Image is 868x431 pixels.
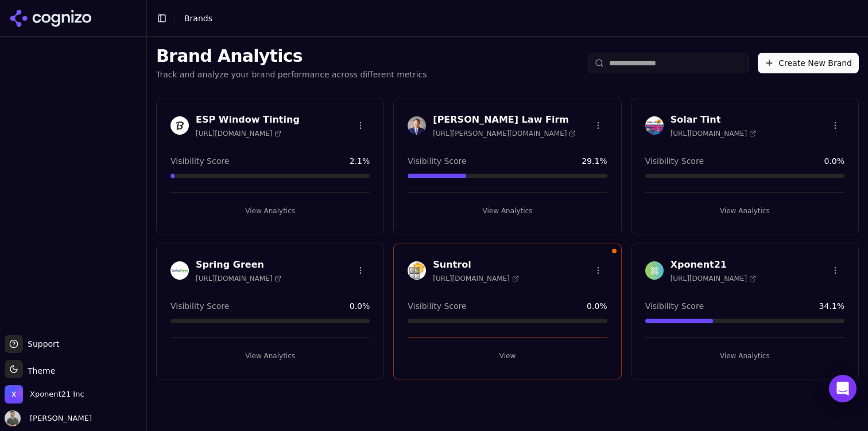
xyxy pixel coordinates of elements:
[587,300,607,312] span: 0.0 %
[196,258,281,272] h3: Spring Green
[5,385,23,403] img: Xponent21 Inc
[170,202,370,220] button: View Analytics
[184,13,212,24] nav: breadcrumb
[170,300,229,312] span: Visibility Score
[645,202,844,220] button: View Analytics
[25,413,92,424] span: [PERSON_NAME]
[582,155,607,167] span: 29.1 %
[30,389,84,399] span: Xponent21 Inc
[408,116,426,135] img: Johnston Law Firm
[5,410,92,426] button: Open user button
[829,375,857,402] div: Open Intercom Messenger
[408,347,607,365] button: View
[196,274,281,283] span: [URL][DOMAIN_NAME]
[408,202,607,220] button: View Analytics
[170,347,370,365] button: View Analytics
[758,53,859,73] button: Create New Brand
[170,116,189,135] img: ESP Window Tinting
[645,347,844,365] button: View Analytics
[196,113,300,127] h3: ESP Window Tinting
[408,261,426,280] img: Suntrol
[5,385,84,403] button: Open organization switcher
[433,274,518,283] span: [URL][DOMAIN_NAME]
[645,116,664,135] img: Solar Tint
[196,129,281,138] span: [URL][DOMAIN_NAME]
[170,261,189,280] img: Spring Green
[671,274,756,283] span: [URL][DOMAIN_NAME]
[23,338,59,350] span: Support
[671,113,756,127] h3: Solar Tint
[645,261,664,280] img: Xponent21
[824,155,844,167] span: 0.0 %
[184,14,212,23] span: Brands
[156,69,427,80] p: Track and analyze your brand performance across different metrics
[156,46,427,66] h1: Brand Analytics
[408,155,466,167] span: Visibility Score
[5,410,21,426] img: Chuck McCarthy
[170,155,229,167] span: Visibility Score
[671,129,756,138] span: [URL][DOMAIN_NAME]
[350,300,370,312] span: 0.0 %
[23,366,55,375] span: Theme
[645,155,704,167] span: Visibility Score
[819,300,844,312] span: 34.1 %
[433,129,576,138] span: [URL][PERSON_NAME][DOMAIN_NAME]
[671,258,756,272] h3: Xponent21
[645,300,704,312] span: Visibility Score
[350,155,370,167] span: 2.1 %
[433,113,576,127] h3: [PERSON_NAME] Law Firm
[408,300,466,312] span: Visibility Score
[433,258,518,272] h3: Suntrol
